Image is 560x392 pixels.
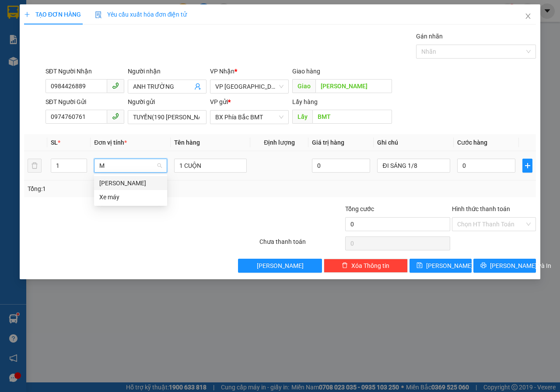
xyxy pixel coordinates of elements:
div: Người gửi [128,97,206,107]
button: plus [522,159,532,173]
span: plus [24,11,30,17]
span: Cước hàng [457,139,487,146]
span: save [416,262,423,269]
button: save[PERSON_NAME] [409,259,472,273]
div: 0963218118 [100,39,189,51]
span: [PERSON_NAME] [426,261,473,271]
div: SĐT Người Gửi [45,97,124,107]
span: Tên hàng [174,139,200,146]
div: CƯƠNG [100,28,189,39]
input: Dọc đường [315,79,392,93]
span: plus [523,162,532,169]
span: Xóa Thông tin [351,261,389,271]
span: SL [51,139,58,146]
label: Hình thức thanh toán [452,205,510,212]
div: BX Phía Bắc BMT [7,7,94,28]
div: Món [94,176,167,190]
div: Người nhận [128,66,206,76]
input: Dọc đường [312,110,392,124]
span: Lấy hàng [292,98,318,105]
span: Định lượng [264,139,295,146]
button: Close [516,4,540,29]
span: [PERSON_NAME] và In [490,261,551,271]
span: Đơn vị tính [94,139,127,146]
span: VP Đà Lạt [215,80,283,93]
div: SĐT Người Nhận [45,66,124,76]
span: printer [480,262,486,269]
span: Tổng cước [345,205,374,212]
div: [PERSON_NAME] [99,178,162,188]
input: 0 [312,159,370,173]
span: phone [112,82,119,89]
span: delete [342,262,348,269]
span: Gửi: [7,8,21,17]
div: 0934025551 [7,60,94,72]
div: Xe máy [99,192,162,202]
div: [PERSON_NAME]//51 VĂN CAO// CCCD 066086010261 [7,28,94,60]
span: Giá trị hàng [312,139,344,146]
img: icon [95,11,102,18]
button: delete [28,159,42,173]
span: [PERSON_NAME] [257,261,304,271]
div: VP gửi [210,97,289,107]
span: Giao [292,79,315,93]
span: Yêu cầu xuất hóa đơn điện tử [95,11,187,18]
span: Lấy [292,110,312,124]
span: user-add [194,83,201,90]
button: printer[PERSON_NAME] và In [473,259,536,273]
input: VD: Bàn, Ghế [174,159,247,173]
span: VP Nhận [210,68,234,75]
div: Chưa thanh toán [259,237,344,252]
span: Nhận: [100,8,121,17]
input: Ghi Chú [377,159,450,173]
span: Giao hàng [292,68,320,75]
th: Ghi chú [374,134,454,151]
span: phone [112,113,119,120]
div: VP [GEOGRAPHIC_DATA] [100,7,189,28]
span: TẠO ĐƠN HÀNG [24,11,81,18]
span: close [525,13,532,20]
button: [PERSON_NAME] [238,259,322,273]
button: deleteXóa Thông tin [324,259,408,273]
label: Gán nhãn [416,33,443,40]
span: BX Phía Bắc BMT [215,111,283,124]
div: Xe máy [94,190,167,204]
div: Tổng: 1 [28,184,217,194]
